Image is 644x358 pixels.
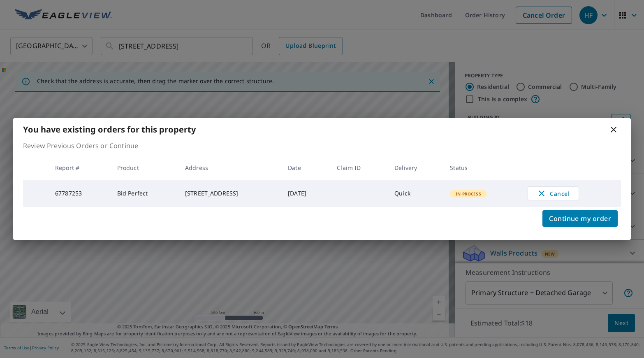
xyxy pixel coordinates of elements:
span: In Process [451,191,486,197]
td: 67787253 [49,180,111,207]
td: Quick [388,180,443,207]
td: [DATE] [281,180,330,207]
th: Date [281,156,330,180]
span: Cancel [536,188,570,198]
td: Bid Perfect [111,180,178,207]
th: Report # [49,156,111,180]
span: Continue my order [549,213,611,224]
button: Cancel [528,186,579,200]
p: Review Previous Orders or Continue [23,141,621,151]
b: You have existing orders for this property [23,124,196,135]
button: Continue my order [542,210,618,227]
th: Address [178,156,281,180]
div: [STREET_ADDRESS] [185,189,275,198]
th: Status [443,156,521,180]
th: Product [111,156,178,180]
th: Claim ID [330,156,388,180]
th: Delivery [388,156,443,180]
